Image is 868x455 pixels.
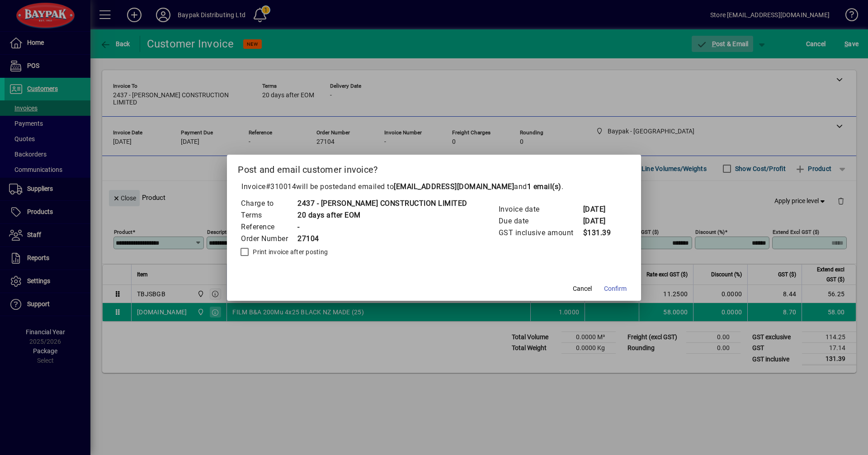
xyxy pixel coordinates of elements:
td: 27104 [297,233,467,245]
td: GST inclusive amount [498,227,583,239]
b: [EMAIL_ADDRESS][DOMAIN_NAME] [394,182,514,191]
label: Print invoice after posting [251,247,328,256]
span: Cancel [573,284,592,294]
h2: Post and email customer invoice? [227,155,641,181]
td: 20 days after EOM [297,209,467,221]
td: Terms [241,209,297,221]
span: and emailed to [343,182,561,191]
td: [DATE] [583,204,619,215]
td: Reference [241,221,297,233]
button: Confirm [600,281,630,297]
td: 2437 - [PERSON_NAME] CONSTRUCTION LIMITED [297,198,467,209]
span: Confirm [604,284,627,294]
td: Order Number [241,233,297,245]
p: Invoice will be posted . [238,181,630,192]
span: #310014 [266,182,297,191]
td: Charge to [241,198,297,209]
button: Cancel [568,281,597,297]
td: Invoice date [498,204,583,215]
td: [DATE] [583,215,619,227]
td: $131.39 [583,227,619,239]
td: Due date [498,215,583,227]
td: - [297,221,467,233]
span: and [514,182,561,191]
b: 1 email(s) [527,182,561,191]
